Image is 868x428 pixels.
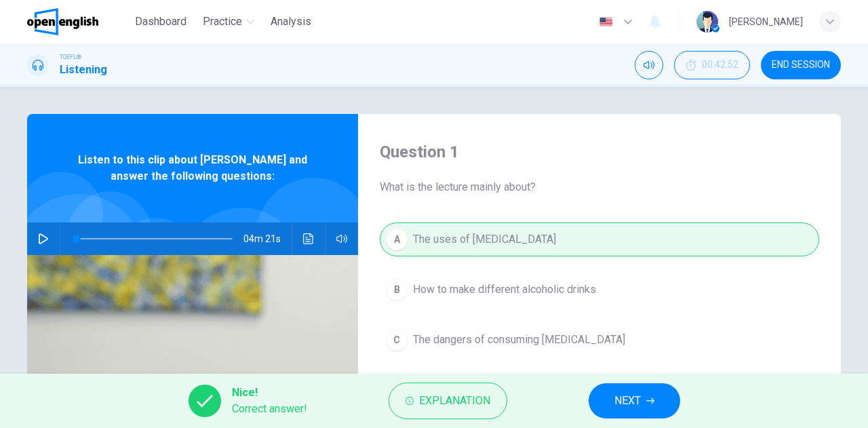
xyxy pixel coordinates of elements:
img: OpenEnglish logo [27,8,98,35]
div: [PERSON_NAME] [729,14,803,30]
h4: Question 1 [380,141,819,163]
button: Explanation [389,383,507,419]
div: Hide [674,51,750,79]
button: Dashboard [130,9,192,34]
span: NEXT [614,391,641,410]
button: Analysis [265,9,317,34]
span: TOEFL® [60,52,81,62]
button: END SESSION [761,51,841,79]
button: Practice [197,9,260,34]
span: END SESSION [772,60,830,71]
span: Explanation [419,391,490,410]
span: 00:42:52 [702,60,738,71]
img: Profile picture [696,11,718,33]
button: NEXT [589,383,680,419]
button: Click to see the audio transcription [298,222,319,255]
div: Mute [635,51,663,79]
span: Dashboard [135,14,186,30]
span: 04m 21s [243,222,292,255]
a: OpenEnglish logo [27,8,130,35]
button: 00:42:52 [674,51,750,79]
span: Analysis [271,14,311,30]
img: en [597,17,614,27]
span: What is the lecture mainly about? [380,179,819,195]
span: Practice [203,14,242,30]
span: Nice! [232,385,307,401]
span: Correct answer! [232,401,307,417]
h1: Listening [60,62,107,78]
span: Listen to this clip about [PERSON_NAME] and answer the following questions: [71,152,314,184]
